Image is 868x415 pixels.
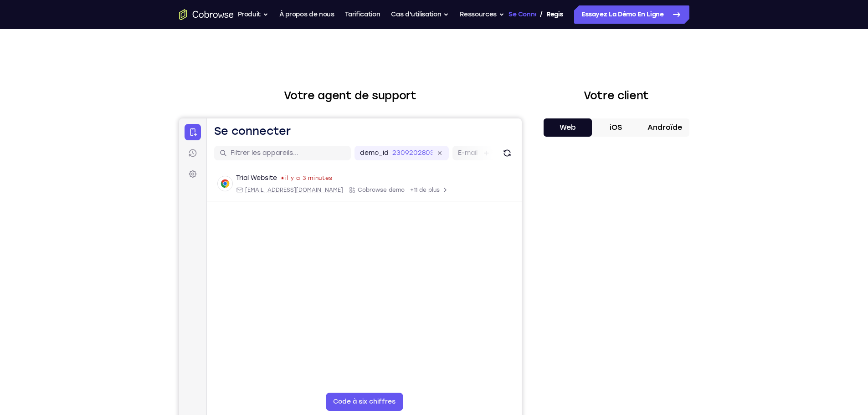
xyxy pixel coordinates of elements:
[345,10,380,18] font: Tarification
[544,118,592,137] button: Web
[610,123,622,132] font: iOS
[238,5,269,24] button: Produit
[179,9,234,20] a: Accéder à la page d'accueil
[460,5,504,24] button: Ressources
[279,5,334,24] a: À propos de nous
[581,10,664,18] font: Essayez la démo en ligne
[391,5,449,24] button: Cas d'utilisation
[279,10,334,18] font: À propos de nous
[592,118,640,137] button: iOS
[546,5,563,24] a: Registre
[540,10,543,19] font: /
[640,118,689,137] button: Androïde
[546,10,573,18] font: Registre
[584,89,649,102] font: Votre client
[345,5,380,24] a: Tarification
[647,123,682,132] font: Androïde
[508,5,536,24] a: Se connecter
[508,10,552,18] font: Se connecter
[574,5,689,24] a: Essayez la démo en ligne
[284,89,416,102] font: Votre agent de support
[560,123,576,132] font: Web
[391,10,441,18] font: Cas d'utilisation
[460,10,497,18] font: Ressources
[238,10,261,18] font: Produit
